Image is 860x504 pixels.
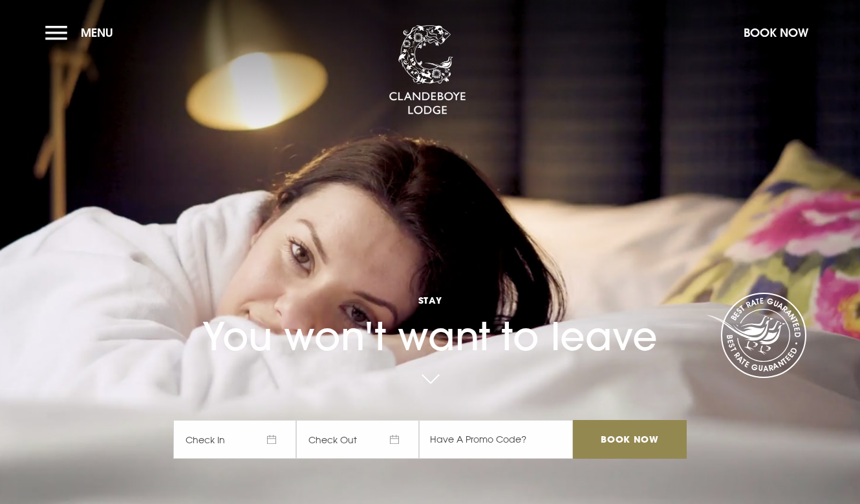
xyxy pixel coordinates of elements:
span: Menu [81,25,113,40]
button: Book Now [737,19,815,47]
input: Book Now [573,420,687,459]
h1: You won't want to leave [173,262,687,359]
img: Clandeboye Lodge [389,25,466,116]
span: Check Out [296,420,419,459]
button: Menu [45,19,120,47]
span: Stay [173,294,687,306]
input: Have A Promo Code? [419,420,573,459]
span: Check In [173,420,296,459]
